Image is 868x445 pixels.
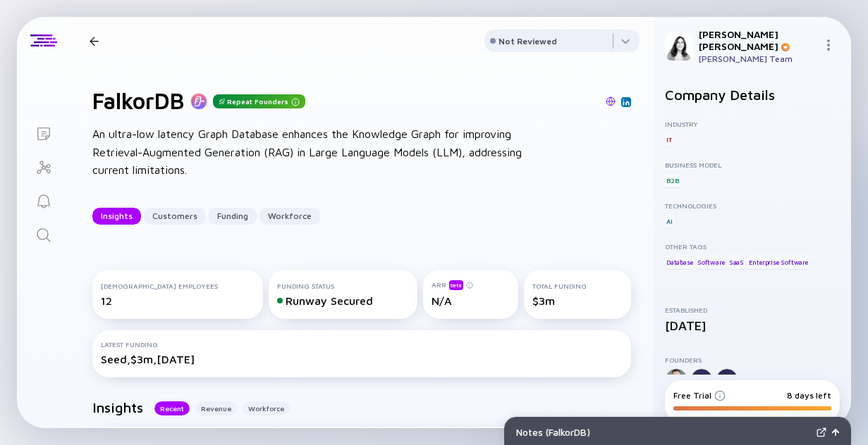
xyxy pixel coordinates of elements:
[665,255,694,269] div: Database
[209,208,257,225] button: Funding
[92,87,185,114] h1: FalkorDB
[665,132,673,146] div: IT
[101,294,255,307] div: 12
[101,340,623,349] div: Latest Funding
[532,282,623,290] div: Total Funding
[728,255,745,269] div: SaaS
[623,99,630,106] img: FalkorDB Linkedin Page
[92,205,141,227] div: Insights
[747,255,809,269] div: Enterprise Software
[665,161,840,169] div: Business Model
[832,429,839,436] img: Open Notes
[665,242,840,251] div: Other Tags
[92,125,544,180] div: An ultra-low latency Graph Database enhances the Knowledge Graph for improving Retrieval-Augmente...
[92,208,141,225] button: Insights
[787,390,831,401] div: 8 days left
[665,214,674,228] div: AI
[101,282,255,290] div: [DEMOGRAPHIC_DATA] Employees
[243,401,290,415] button: Workforce
[432,280,510,290] div: ARR
[699,54,817,64] div: [PERSON_NAME] Team
[449,280,463,290] div: beta
[144,208,206,225] button: Customers
[699,28,817,52] div: [PERSON_NAME] [PERSON_NAME]
[665,173,680,187] div: B2B
[665,318,840,333] div: [DATE]
[17,149,70,183] a: Investor Map
[665,306,840,314] div: Established
[665,87,840,103] h2: Company Details
[101,353,623,365] div: Seed, $3m, [DATE]
[277,282,410,290] div: Funding Status
[144,205,206,227] div: Customers
[209,205,257,227] div: Funding
[665,356,840,364] div: Founders
[665,32,693,61] img: Audrey Profile Picture
[532,294,623,307] div: $3m
[259,205,320,227] div: Workforce
[823,39,834,51] img: Menu
[499,36,557,46] div: Not Reviewed
[516,426,811,438] div: Notes ( FalkorDB )
[277,294,410,307] div: Runway Secured
[154,401,190,415] button: Recent
[259,208,320,225] button: Workforce
[92,399,143,415] h2: Insights
[195,401,237,415] button: Revenue
[432,294,510,307] div: N/A
[665,201,840,210] div: Technologies
[17,115,70,149] a: Lists
[817,427,826,437] img: Expand Notes
[696,255,726,269] div: Software
[17,183,70,217] a: Reminders
[665,120,840,128] div: Industry
[606,96,616,106] img: FalkorDB Website
[17,217,70,251] a: Search
[213,94,305,108] div: Repeat Founders
[673,390,726,401] div: Free Trial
